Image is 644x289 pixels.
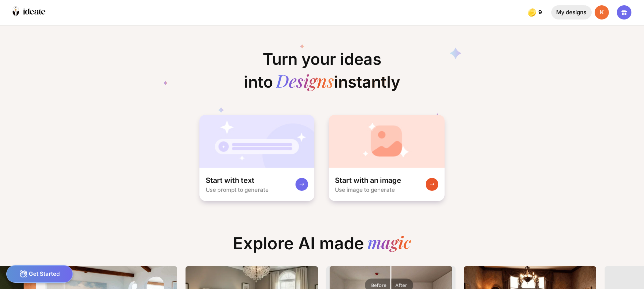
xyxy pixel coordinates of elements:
div: Use image to generate [335,186,395,193]
div: magic [367,233,411,253]
div: K [595,5,609,20]
div: My designs [551,5,592,20]
div: Start with an image [335,176,401,185]
div: Start with text [206,176,254,185]
div: Explore AI made [227,233,417,260]
img: startWithTextCardBg.jpg [199,115,315,168]
div: Get Started [6,265,73,283]
img: startWithImageCardBg.jpg [329,115,445,168]
div: Use prompt to generate [206,186,269,193]
span: 9 [538,9,543,16]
